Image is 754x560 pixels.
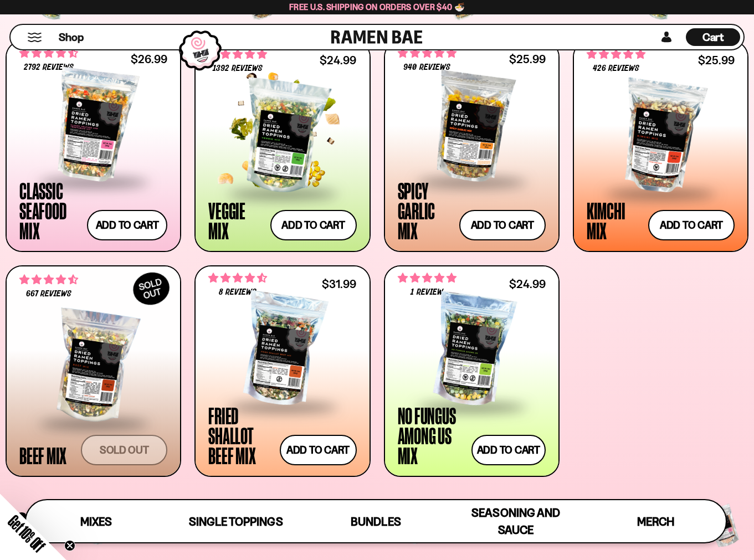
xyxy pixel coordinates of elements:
[19,273,78,287] span: 4.64 stars
[686,25,740,49] a: Cart
[87,210,167,240] button: Add to cart
[24,63,74,72] span: 2792 reviews
[194,265,370,477] a: 4.62 stars 8 reviews $31.99 Fried Shallot Beef Mix Add to cart
[593,64,639,73] span: 426 reviews
[19,445,66,465] div: Beef Mix
[306,500,446,542] a: Bundles
[208,405,274,465] div: Fried Shallot Beef Mix
[573,40,748,252] a: 4.76 stars 426 reviews $25.99 Kimchi Mix Add to cart
[6,265,181,477] a: SOLDOUT 4.64 stars 667 reviews Beef Mix Sold out
[213,64,263,73] span: 1392 reviews
[351,515,401,528] span: Bundles
[131,54,167,64] div: $26.99
[471,506,560,537] span: Seasoning and Sauce
[194,40,370,252] a: 4.76 stars 1392 reviews $24.99 Veggie Mix Add to cart
[26,290,71,299] span: 667 reviews
[26,500,166,542] a: Mixes
[398,181,454,240] div: Spicy Garlic Mix
[320,55,356,65] div: $24.99
[648,210,735,240] button: Add to cart
[208,201,264,240] div: Veggie Mix
[384,265,560,477] a: 5.00 stars 1 review $24.99 No Fungus Among Us Mix Add to cart
[59,28,84,46] a: Shop
[219,288,257,297] span: 8 reviews
[166,500,306,542] a: Single Toppings
[702,30,724,44] span: Cart
[509,279,546,289] div: $24.99
[59,30,84,45] span: Shop
[698,55,735,65] div: $25.99
[27,33,42,42] button: Mobile Menu Trigger
[411,288,443,297] span: 1 review
[398,405,466,465] div: No Fungus Among Us Mix
[127,266,175,311] div: SOLD OUT
[384,40,560,252] a: 4.75 stars 940 reviews $25.99 Spicy Garlic Mix Add to cart
[19,181,81,240] div: Classic Seafood Mix
[208,271,267,285] span: 4.62 stars
[64,540,75,551] button: Close teaser
[471,435,546,465] button: Add to cart
[637,515,674,528] span: Merch
[6,40,181,252] a: 4.68 stars 2792 reviews $26.99 Classic Seafood Mix Add to cart
[586,500,726,542] a: Merch
[587,201,643,240] div: Kimchi Mix
[5,512,48,555] span: Get 10% Off
[459,210,546,240] button: Add to cart
[270,210,357,240] button: Add to cart
[446,500,586,542] a: Seasoning and Sauce
[280,435,357,465] button: Add to cart
[80,515,112,528] span: Mixes
[289,2,465,12] span: Free U.S. Shipping on Orders over $40 🍜
[322,279,356,289] div: $31.99
[398,271,456,285] span: 5.00 stars
[509,54,546,64] div: $25.99
[403,63,450,72] span: 940 reviews
[189,515,283,528] span: Single Toppings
